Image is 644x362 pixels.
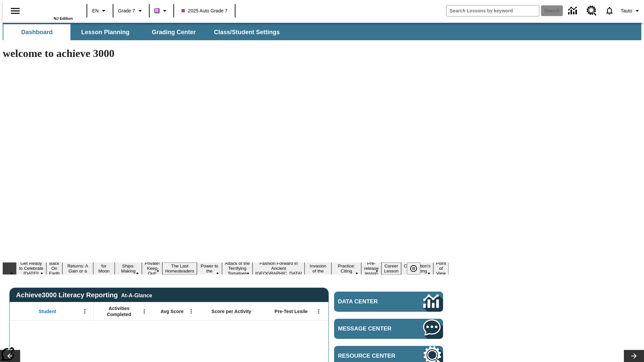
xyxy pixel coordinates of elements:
[621,7,632,14] span: Tauto
[331,257,361,280] button: Slide 12 Mixed Practice: Citing Evidence
[3,47,449,60] h1: welcome to achieve 3000
[16,260,46,277] button: Slide 1 Get Ready to Celebrate Juneteenth!
[115,257,142,280] button: Slide 5 Cruise Ships: Making Waves
[338,353,403,359] span: Resource Center
[81,28,129,36] span: Lesson Planning
[160,308,183,314] span: Avg Score
[152,28,196,36] span: Grading Center
[338,298,401,305] span: Data Center
[618,5,644,17] button: Profile/Settings
[181,7,228,14] span: 2025 Auto Grade 7
[253,260,305,277] button: Slide 10 Fashion Forward in Ancient Rome
[3,24,70,40] button: Dashboard
[155,6,159,15] span: B
[407,262,420,275] button: Pause
[29,3,73,16] a: Home
[29,2,73,20] div: Home
[601,2,618,19] a: Notifications
[39,308,56,314] span: Student
[401,257,433,280] button: Slide 15 The Constitution's Balancing Act
[338,325,403,332] span: Message Center
[121,291,152,299] div: At-A-Glance
[97,305,141,317] span: Activities Completed
[62,257,93,280] button: Slide 3 Free Returns: A Gain or a Drain?
[89,5,111,17] button: Language: EN, Select a language
[16,291,152,299] span: Achieve3000 Literacy Reporting
[46,260,62,277] button: Slide 2 Back On Earth
[564,2,583,20] a: Data Center
[139,306,149,316] button: Open Menu
[3,23,641,40] div: SubNavbar
[142,260,162,277] button: Slide 6 Private! Keep Out!
[21,28,53,36] span: Dashboard
[222,260,253,277] button: Slide 9 Attack of the Terrifying Tomatoes
[197,257,222,280] button: Slide 8 Solar Power to the People
[140,24,207,40] button: Grading Center
[305,257,331,280] button: Slide 11 The Invasion of the Free CD
[446,5,539,16] input: search field
[433,260,449,277] button: Slide 16 Point of View
[152,5,171,17] button: Boost Class color is purple. Change class color
[275,308,308,314] span: Pre-Test Lexile
[118,7,135,14] span: Grade 7
[93,257,115,280] button: Slide 4 Time for Moon Rules?
[162,262,197,275] button: Slide 7 The Last Homesteaders
[209,24,285,40] button: Class/Student Settings
[92,7,99,14] span: EN
[212,308,252,314] span: Score per Activity
[583,2,601,20] a: Resource Center, Will open in new tab
[115,5,147,17] button: Grade: Grade 7, Select a grade
[624,350,644,362] button: Lesson carousel, Next
[54,16,73,20] span: NJ Edition
[407,262,427,275] div: Pause
[5,1,25,21] button: Open side menu
[186,306,196,316] button: Open Menu
[381,262,401,275] button: Slide 14 Career Lesson
[80,306,90,316] button: Open Menu
[3,24,286,40] div: SubNavbar
[72,24,139,40] button: Lesson Planning
[334,292,443,312] a: Data Center
[314,306,324,316] button: Open Menu
[334,319,443,339] a: Message Center
[361,260,381,277] button: Slide 13 Pre-release lesson
[214,28,280,36] span: Class/Student Settings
